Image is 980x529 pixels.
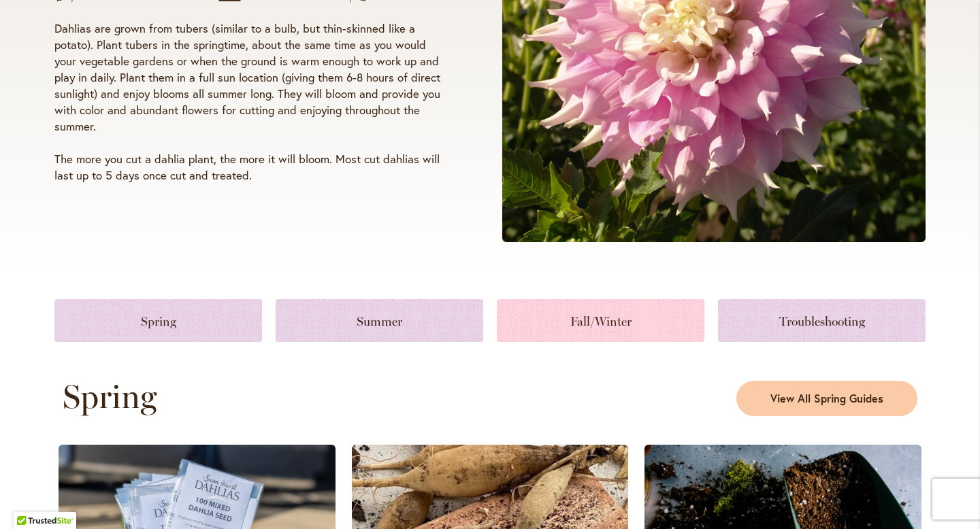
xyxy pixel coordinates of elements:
a: View All Spring Guides [736,381,917,416]
p: Dahlias are grown from tubers (similar to a bulb, but thin-skinned like a potato). Plant tubers i... [54,20,451,135]
h2: Spring [63,377,482,415]
p: The more you cut a dahlia plant, the more it will bloom. Most cut dahlias will last up to 5 days ... [54,151,451,184]
span: View All Spring Guides [770,391,883,407]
